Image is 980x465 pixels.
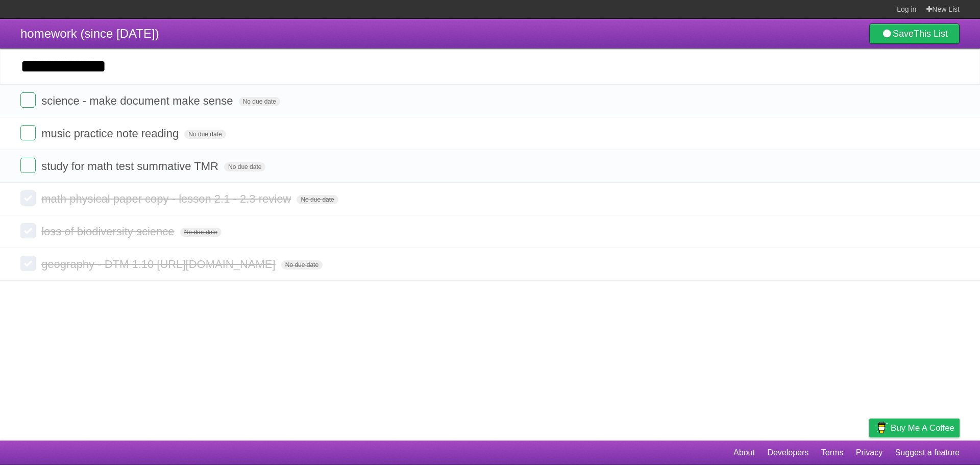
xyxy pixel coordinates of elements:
[239,97,280,106] span: No due date
[180,228,222,237] span: No due date
[41,192,293,205] span: math physical paper copy - lesson 2.1 - 2.3 review
[20,125,36,140] label: Done
[20,256,36,271] label: Done
[281,260,323,270] span: No due date
[41,258,278,271] span: geography - DTM 1.10 [URL][DOMAIN_NAME]
[767,443,808,462] a: Developers
[733,443,755,462] a: About
[895,443,960,462] a: Suggest a feature
[869,23,960,44] a: SaveThis List
[41,160,221,173] span: study for math test summative TMR
[41,94,235,107] span: science - make document make sense
[224,162,265,172] span: No due date
[20,190,36,206] label: Done
[20,223,36,238] label: Done
[41,225,177,238] span: loss of biodiversity science
[184,130,226,139] span: No due date
[856,443,883,462] a: Privacy
[874,419,888,436] img: Buy me a coffee
[914,29,948,39] b: This List
[869,419,960,437] a: Buy me a coffee
[20,92,36,108] label: Done
[20,158,36,173] label: Done
[891,419,954,437] span: Buy me a coffee
[41,127,181,140] span: music practice note reading
[297,195,338,204] span: No due date
[20,27,159,40] span: homework (since [DATE])
[821,443,844,462] a: Terms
